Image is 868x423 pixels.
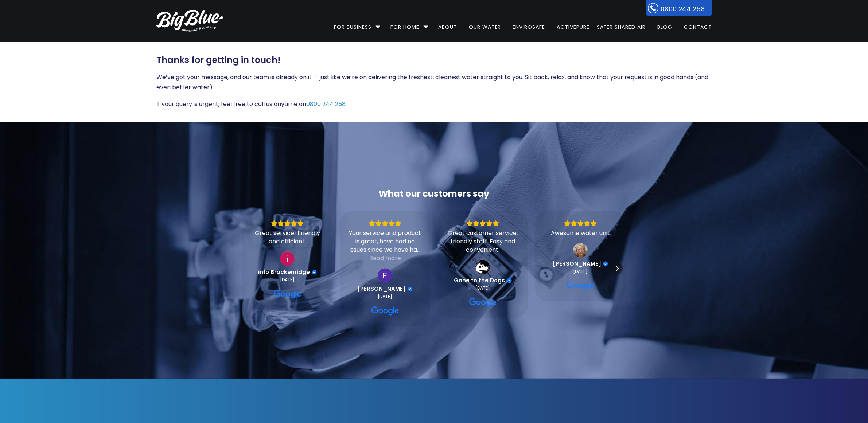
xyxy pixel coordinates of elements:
[242,211,626,326] div: Carousel
[475,260,490,274] a: View on Google
[312,270,317,275] div: Verified Customer
[475,260,490,274] img: Gone to the Dogs
[447,220,519,227] div: Rating: 5.0 out of 5
[454,277,512,284] a: Review by Gone to the Dogs
[603,261,608,266] div: Verified Customer
[306,100,346,108] a: 0800 244 258
[544,220,616,227] div: Rating: 5.0 out of 5
[280,251,295,266] a: View on Google
[242,188,626,200] div: What our customers say
[553,261,601,267] span: [PERSON_NAME]
[408,286,413,291] div: Verified Customer
[357,286,406,292] span: [PERSON_NAME]
[280,277,295,283] div: [DATE]
[156,10,223,32] img: logo
[573,269,588,274] div: [DATE]
[274,289,301,300] a: View on Google
[369,254,401,262] div: Read more
[544,229,616,237] div: Awesome water unit
[573,243,588,258] img: Vanessa
[349,220,421,227] div: Rating: 5.0 out of 5
[251,229,323,246] div: Great service! Friendly and efficient.
[349,229,421,254] div: Your service and product is great, have had no issues since we have had your water cooler.
[371,305,399,317] a: View on Google
[475,285,490,291] div: [DATE]
[251,220,323,227] div: Rating: 5.0 out of 5
[357,286,413,292] a: Review by Faye Berry
[245,263,257,274] div: Previous
[573,243,588,258] a: View on Google
[156,99,712,109] p: If your query is urgent, feel free to call us anytime on .
[156,72,712,93] p: We’ve got your message, and our team is already on it — just like we’re on delivering the freshes...
[611,263,623,274] div: Next
[553,261,608,267] a: Review by Vanessa
[280,251,295,266] img: info Brackenridge
[378,268,392,283] img: Faye Berry
[454,277,505,284] span: Gone to the Dogs
[378,268,392,283] a: View on Google
[258,269,310,275] span: info Brackenridge
[469,297,497,309] a: View on Google
[378,294,392,299] div: [DATE]
[447,229,519,254] div: Great customer service, friendly staff. Easy and convenient.
[156,55,712,66] h3: Thanks for getting in touch!
[567,280,595,292] a: View on Google
[258,269,317,275] a: Review by info Brackenridge
[507,278,512,283] div: Verified Customer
